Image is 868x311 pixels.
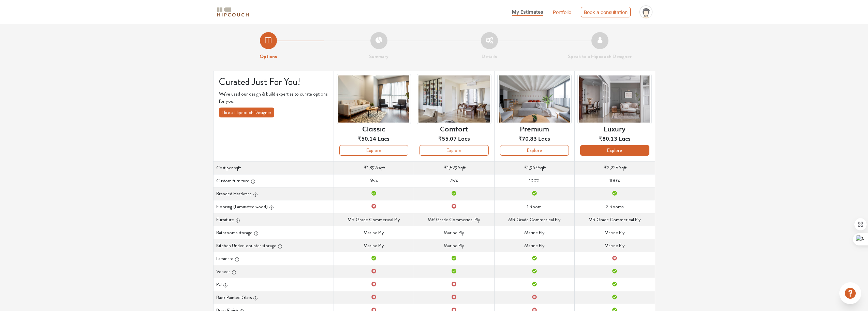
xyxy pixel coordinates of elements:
button: Explore [420,145,488,156]
img: logo-horizontal.svg [216,6,250,18]
h6: Premium [520,124,549,132]
th: Flooring (Laminated wood) [213,200,334,213]
button: Explore [500,145,569,156]
td: Marine Ply [414,226,494,239]
th: Branded Hardware [213,187,334,200]
h6: Classic [362,124,385,132]
td: 75% [414,174,494,187]
span: ₹80.13 [599,134,617,142]
h6: Comfort [440,124,468,132]
strong: Options [260,53,277,60]
td: 1 Room [494,200,574,213]
button: Explore [580,145,649,156]
span: ₹70.83 [518,134,537,142]
span: ₹1,392 [364,164,377,171]
img: header-preview [417,74,491,125]
img: header-preview [497,74,572,125]
td: Marine Ply [334,226,414,239]
td: 65% [334,174,414,187]
th: Cost per sqft [213,161,334,174]
th: Veneer [213,265,334,278]
td: 100% [494,174,574,187]
td: MR Grade Commerical Ply [494,213,574,226]
th: Kitchen Under-counter storage [213,239,334,252]
td: /sqft [414,161,494,174]
td: MR Grade Commerical Ply [334,213,414,226]
td: 100% [575,174,655,187]
span: Lacs [378,134,389,142]
div: Book a consultation [581,7,631,17]
span: logo-horizontal.svg [216,4,250,20]
td: Marine Ply [575,226,655,239]
span: ₹2,225 [604,164,618,171]
a: Portfolio [553,9,571,16]
td: Marine Ply [414,239,494,252]
th: PU [213,278,334,291]
span: ₹1,967 [524,164,538,171]
h4: Curated Just For You! [219,76,328,88]
th: Custom furniture [213,174,334,187]
span: My Estimates [512,9,543,15]
th: Bathrooms storage [213,226,334,239]
th: Back Painted Glass [213,291,334,304]
strong: Speak to a Hipcouch Designer [568,53,632,60]
td: /sqft [575,161,655,174]
td: /sqft [334,161,414,174]
img: header-preview [337,74,411,125]
th: Laminate [213,252,334,265]
td: MR Grade Commerical Ply [575,213,655,226]
h6: Luxury [604,124,626,132]
span: Lacs [619,134,631,142]
img: header-preview [577,74,652,125]
span: Lacs [458,134,470,142]
th: Furniture [213,213,334,226]
strong: Summary [369,53,388,60]
td: MR Grade Commerical Ply [414,213,494,226]
strong: Details [482,53,497,60]
span: Lacs [538,134,550,142]
td: Marine Ply [494,239,574,252]
span: ₹1,529 [444,164,457,171]
td: Marine Ply [494,226,574,239]
button: Explore [339,145,408,156]
td: /sqft [494,161,574,174]
p: We've used our design & build expertise to curate options for you. [219,90,328,105]
span: ₹50.14 [358,134,376,142]
span: ₹55.07 [438,134,457,142]
td: Marine Ply [575,239,655,252]
td: 2 Rooms [575,200,655,213]
button: Hire a Hipcouch Designer [219,108,274,117]
td: Marine Ply [334,239,414,252]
